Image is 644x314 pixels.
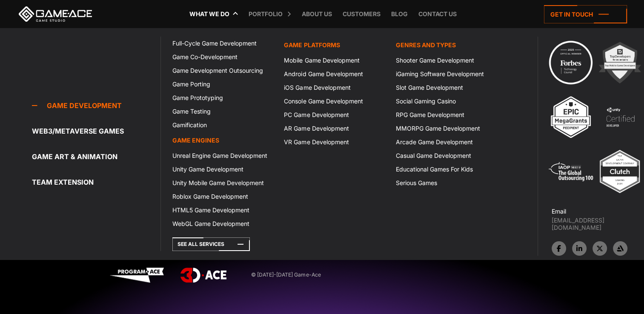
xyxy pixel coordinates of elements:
[279,135,390,149] a: VR Game Development
[167,77,279,91] a: Game Porting
[167,64,279,77] a: Game Development Outsourcing
[167,176,279,190] a: Unity Mobile Game Development
[167,132,279,149] a: Game Engines
[547,94,594,140] img: 3
[391,176,502,190] a: Serious Games
[167,37,279,50] a: Full-Cycle Game Development
[167,163,279,176] a: Unity Game Development
[391,37,502,54] a: Genres and Types
[32,174,160,191] a: Team Extension
[167,203,279,217] a: HTML5 Game Development
[167,149,279,163] a: Unreal Engine Game Development
[391,54,502,67] a: Shooter Game Development
[32,148,160,165] a: Game Art & Animation
[167,118,279,132] a: Gamification
[279,37,390,54] a: Game platforms
[279,108,390,122] a: PC Game Development
[279,54,390,67] a: Mobile Game Development
[391,122,502,135] a: MMORPG Game Development
[597,94,644,140] img: 4
[167,190,279,203] a: Roblox Game Development
[391,163,502,176] a: Educational Games For Kids
[391,67,502,81] a: iGaming Software Development
[391,81,502,94] a: Slot Game Development
[32,123,160,140] a: Web3/Metaverse Games
[547,39,594,86] img: Technology council badge program ace 2025 game ace
[279,81,390,94] a: iOS Game Development
[110,268,164,283] img: Program-Ace
[391,94,502,108] a: Social Gaming Casino
[167,217,279,231] a: WebGL Game Development
[596,148,643,195] img: Top ar vr development company gaming 2025 game ace
[279,67,390,81] a: Android Game Development
[180,268,226,283] img: 3D-Ace
[391,149,502,163] a: Casual Game Development
[391,135,502,149] a: Arcade Game Development
[32,97,160,114] a: Game development
[547,148,594,195] img: 5
[279,94,390,108] a: Console Game Development
[167,105,279,118] a: Game Testing
[552,208,566,215] strong: Email
[279,122,390,135] a: AR Game Development
[251,271,312,279] span: © [DATE]-[DATE] Game-Ace
[596,39,643,86] img: 2
[167,91,279,105] a: Game Prototyping
[552,217,644,231] a: [EMAIL_ADDRESS][DOMAIN_NAME]
[391,108,502,122] a: RPG Game Development
[544,5,627,23] a: Get in touch
[167,50,279,64] a: Game Co-Development
[172,237,250,251] a: See All Services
